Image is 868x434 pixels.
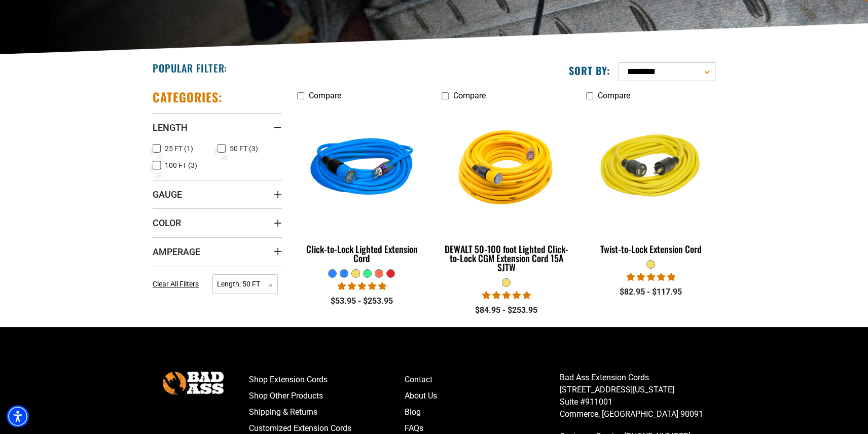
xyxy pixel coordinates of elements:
[212,274,278,294] span: Length: 50 FT
[453,91,486,100] span: Compare
[297,295,426,307] div: $53.95 - $253.95
[586,286,715,298] div: $82.95 - $117.95
[309,91,341,100] span: Compare
[153,246,200,258] span: Amperage
[230,145,258,152] span: 50 FT (3)
[442,244,571,272] div: DEWALT 50-100 foot Lighted Click-to-Lock CGM Extension Cord 15A SJTW
[153,208,282,237] summary: Color
[587,111,714,227] img: yellow
[442,304,571,316] div: $84.95 - $253.95
[598,91,630,100] span: Compare
[153,280,199,288] span: Clear All Filters
[165,162,197,169] span: 100 FT (3)
[569,64,610,77] label: Sort by:
[249,372,405,388] a: Shop Extension Cords
[153,89,223,105] h2: Categories:
[405,404,560,420] a: Blog
[337,281,386,291] span: 4.87 stars
[442,105,571,278] a: DEWALT 50-100 foot Lighted Click-to-Lock CGM Extension Cord 15A SJTW
[153,189,182,200] span: Gauge
[626,272,675,282] span: 5.00 stars
[212,279,278,288] a: Length: 50 FT
[153,113,282,141] summary: Length
[297,105,426,269] a: blue Click-to-Lock Lighted Extension Cord
[560,372,715,420] p: Bad Ass Extension Cords [STREET_ADDRESS][US_STATE] Suite #911001 Commerce, [GEOGRAPHIC_DATA] 90091
[163,372,224,394] img: Bad Ass Extension Cords
[298,111,426,227] img: blue
[482,291,530,300] span: 4.84 stars
[165,145,193,152] span: 25 FT (1)
[249,388,405,404] a: Shop Other Products
[153,180,282,208] summary: Gauge
[249,404,405,420] a: Shipping & Returns
[586,105,715,260] a: yellow Twist-to-Lock Extension Cord
[153,217,181,229] span: Color
[153,279,203,290] a: Clear All Filters
[7,405,29,427] div: Accessibility Menu
[405,388,560,404] a: About Us
[405,372,560,388] a: Contact
[153,237,282,266] summary: Amperage
[297,244,426,263] div: Click-to-Lock Lighted Extension Cord
[586,244,715,254] div: Twist-to-Lock Extension Cord
[153,122,188,133] span: Length
[153,61,227,75] h2: Popular Filter:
